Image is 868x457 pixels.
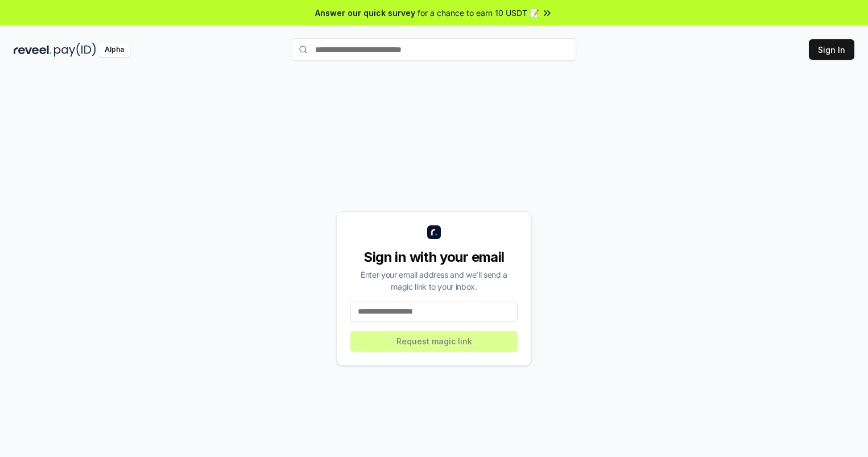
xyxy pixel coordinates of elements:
img: logo_small [427,225,441,239]
div: Sign in with your email [350,248,518,266]
button: Sign In [809,39,854,60]
img: reveel_dark [14,43,52,57]
div: Alpha [98,43,130,57]
div: Enter your email address and we’ll send a magic link to your inbox. [350,269,518,293]
img: pay_id [54,43,96,57]
span: for a chance to earn 10 USDT 📝 [418,7,539,19]
span: Answer our quick survey [315,7,415,19]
